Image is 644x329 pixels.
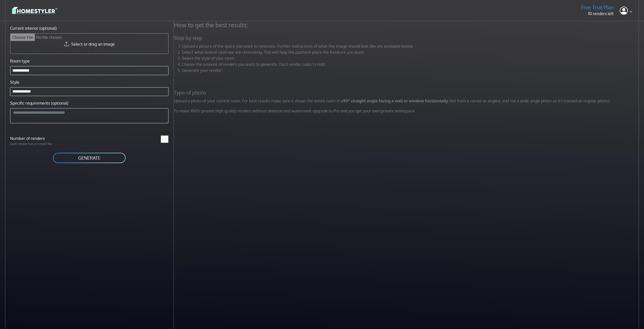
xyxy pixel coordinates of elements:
[171,89,643,96] h5: Type of photo
[182,61,640,67] li: Choose the amount of renders you want to generate. Each render costs 1 credit.
[182,49,640,55] li: Select what kind of room we are renovating. This will help the platform place the furniture you w...
[10,25,57,31] label: Current interior (optional)
[12,6,58,15] img: logo-3de290ba35641baa71223ecac5eacb59cb85b4c7fdf211dc9aaecaaee71ea2f8.svg
[182,55,640,61] li: Select the style of your room.
[7,135,89,141] label: Number of renders
[182,67,640,73] li: Generate your render!
[171,108,643,114] p: To make 100% private high quality renders without deletion and watermark upgrade to Pro and you g...
[10,79,19,85] label: Style
[171,35,643,41] h5: Step by step
[7,141,89,146] p: Each render has a 1 credit fee
[581,11,614,17] p: 10 renders left
[52,152,126,164] button: GENERATE
[182,43,640,49] li: Upload a picture of the space you want to renovate. Further instructions of what the image should...
[10,100,68,106] label: Specific requirements (optional)
[171,21,643,29] h4: How to get the best results:
[581,4,614,11] h5: Free Trial Plan
[10,58,30,64] label: Room type
[171,98,643,104] p: Upload a photo of your current room. For best results make sure it shows the entire room in a Not...
[343,98,449,103] strong: 90° straight angle facing a wall or window horizontally.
